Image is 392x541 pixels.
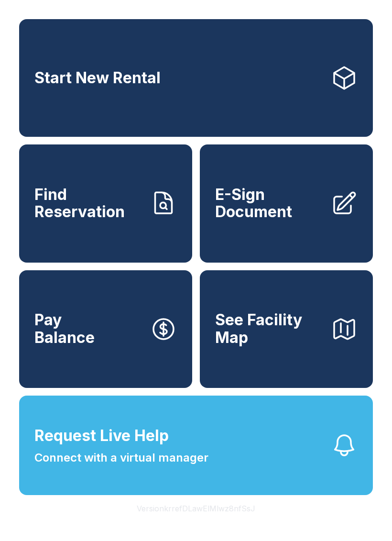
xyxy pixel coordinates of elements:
a: Start New Rental [19,19,373,137]
span: E-Sign Document [215,186,323,221]
a: Find Reservation [19,144,192,262]
a: E-Sign Document [200,144,373,262]
button: PayBalance [19,270,192,388]
button: See Facility Map [200,270,373,388]
span: See Facility Map [215,311,323,346]
span: Start New Rental [34,69,161,87]
span: Find Reservation [34,186,142,221]
button: VersionkrrefDLawElMlwz8nfSsJ [129,495,263,522]
span: Connect with a virtual manager [34,449,208,466]
span: Pay Balance [34,311,95,346]
button: Request Live HelpConnect with a virtual manager [19,396,373,495]
span: Request Live Help [34,424,169,447]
